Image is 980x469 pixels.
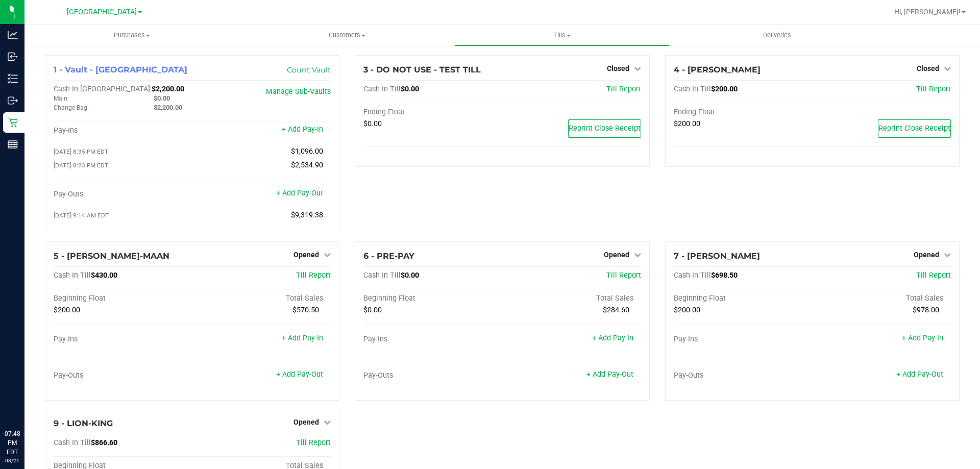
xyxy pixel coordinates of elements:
[674,85,711,93] span: Cash In Till
[154,104,182,111] span: $2,200.00
[603,306,629,314] span: $284.60
[8,73,18,84] inline-svg: Inventory
[878,124,950,133] span: Reprint Close Receipt
[293,251,319,259] span: Opened
[363,108,502,117] div: Ending Float
[54,162,108,169] span: [DATE] 8:23 PM EDT
[363,119,382,128] span: $0.00
[10,387,41,418] iframe: Resource center
[8,139,18,150] inline-svg: Reports
[8,52,18,62] inline-svg: Inbound
[291,147,323,156] span: $1,096.00
[54,335,192,344] div: Pay-Ins
[674,335,813,344] div: Pay-Ins
[586,370,633,379] a: + Add Pay-Out
[54,95,69,102] span: Main:
[192,294,331,303] div: Total Sales
[282,125,323,134] a: + Add Pay-In
[54,251,169,261] span: 5 - [PERSON_NAME]-MAAN
[54,126,192,135] div: Pay-Ins
[894,8,961,16] span: Hi, [PERSON_NAME]!
[287,65,331,75] a: Count Vault
[916,271,951,280] a: Till Report
[54,306,80,314] span: $200.00
[914,251,939,259] span: Opened
[896,370,943,379] a: + Add Pay-Out
[916,85,951,93] a: Till Report
[91,271,117,280] span: $430.00
[67,8,137,16] span: [GEOGRAPHIC_DATA]
[607,64,629,72] span: Closed
[363,294,502,303] div: Beginning Float
[502,294,641,303] div: Total Sales
[749,31,805,40] span: Deliveries
[276,370,323,379] a: + Add Pay-Out
[54,148,108,155] span: [DATE] 8:35 PM EDT
[296,271,331,280] a: Till Report
[293,418,319,426] span: Opened
[902,334,943,342] a: + Add Pay-In
[282,334,323,342] a: + Add Pay-In
[276,189,323,198] a: + Add Pay-Out
[454,24,669,46] a: Tills
[54,190,192,199] div: Pay-Outs
[5,457,20,464] p: 08/21
[592,334,633,342] a: + Add Pay-In
[568,119,641,138] button: Reprint Close Receipt
[674,371,813,380] div: Pay-Outs
[401,271,419,280] span: $0.00
[266,87,331,96] a: Manage Sub-Vaults
[91,438,117,447] span: $866.60
[54,438,91,447] span: Cash In Till
[606,271,641,280] a: Till Report
[292,306,319,314] span: $570.50
[674,119,700,128] span: $200.00
[674,108,813,117] div: Ending Float
[291,161,323,169] span: $2,534.90
[363,335,502,344] div: Pay-Ins
[674,306,700,314] span: $200.00
[917,64,939,72] span: Closed
[401,85,419,93] span: $0.00
[24,24,239,46] a: Purchases
[54,371,192,380] div: Pay-Outs
[8,117,18,128] inline-svg: Retail
[604,251,629,259] span: Opened
[878,119,951,138] button: Reprint Close Receipt
[913,306,939,314] span: $978.00
[711,271,738,280] span: $698.50
[363,306,382,314] span: $0.00
[239,24,454,46] a: Customers
[54,294,192,303] div: Beginning Float
[674,294,813,303] div: Beginning Float
[54,85,152,93] span: Cash In [GEOGRAPHIC_DATA]:
[8,30,18,40] inline-svg: Analytics
[154,94,170,102] span: $0.00
[240,31,454,40] span: Customers
[54,212,109,219] span: [DATE] 9:14 AM EDT
[54,104,89,111] span: Change Bag:
[711,85,738,93] span: $200.00
[363,371,502,380] div: Pay-Outs
[363,65,481,75] span: 3 - DO NOT USE - TEST TILL
[606,85,641,93] a: Till Report
[152,85,184,93] span: $2,200.00
[291,211,323,219] span: $9,319.38
[24,31,239,40] span: Purchases
[54,271,91,280] span: Cash In Till
[674,271,711,280] span: Cash In Till
[455,31,669,40] span: Tills
[674,251,760,261] span: 7 - [PERSON_NAME]
[363,271,401,280] span: Cash In Till
[363,251,414,261] span: 6 - PRE-PAY
[54,418,113,428] span: 9 - LION-KING
[296,438,331,447] a: Till Report
[812,294,951,303] div: Total Sales
[363,85,401,93] span: Cash In Till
